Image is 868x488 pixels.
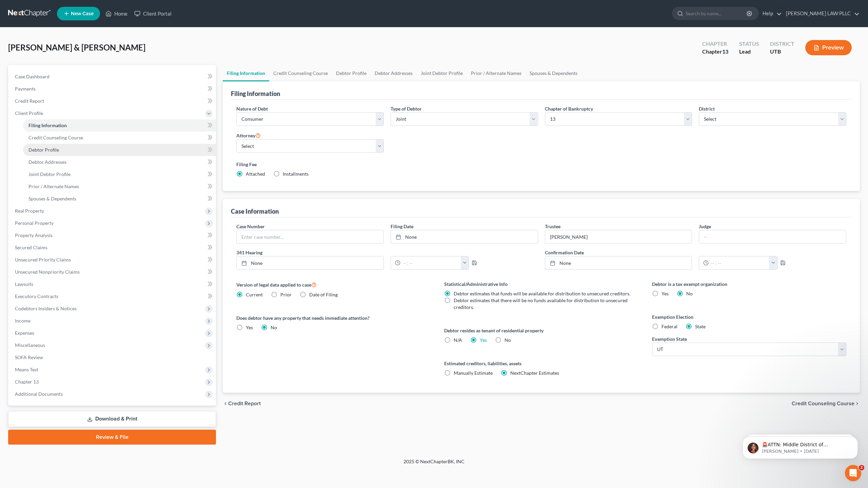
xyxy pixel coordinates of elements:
[467,65,526,81] a: Prior / Alternate Names
[228,401,261,406] span: Credit Report
[444,280,638,288] label: Statistical/Administrative Info
[545,105,593,112] label: Chapter of Bankruptcy
[770,48,794,56] div: UTB
[15,232,53,238] span: Property Analysis
[28,159,66,165] span: Debtor Addresses
[241,458,627,470] div: 2025 © NextChapterBK, INC
[280,292,292,297] span: Prior
[28,135,83,140] span: Credit Counseling Course
[223,65,269,81] a: Filing Information
[15,342,45,348] span: Miscellaneous
[371,65,417,81] a: Debtor Addresses
[854,401,860,406] i: chevron_right
[444,327,638,334] label: Debtor resides as tenant of residential property
[699,105,715,112] label: District
[15,269,80,275] span: Unsecured Nonpriority Claims
[71,11,94,16] span: New Case
[223,401,261,406] button: chevron_left Credit Report
[8,411,216,427] a: Download & Print
[231,90,280,98] div: Filing Information
[805,40,852,55] button: Preview
[28,183,79,189] span: Prior / Alternate Names
[770,40,794,48] div: District
[246,292,263,297] span: Current
[15,86,36,92] span: Payments
[23,168,216,180] a: Joint Debtor Profile
[702,40,728,48] div: Chapter
[23,193,216,205] a: Spouses & Dependents
[28,147,59,153] span: Debtor Profile
[236,280,431,289] label: Version of legal data applied to case
[269,65,332,81] a: Credit Counseling Course
[454,297,628,310] span: Debtor estimates that there will be no funds available for distribution to unsecured creditors.
[391,105,422,112] label: Type of Debtor
[526,65,581,81] a: Spouses & Dependents
[23,132,216,144] a: Credit Counseling Course
[9,290,216,302] a: Executory Contracts
[739,40,759,48] div: Status
[23,180,216,193] a: Prior / Alternate Names
[237,256,383,269] a: None
[400,256,461,269] input: -- : --
[28,196,76,201] span: Spouses & Dependents
[236,314,431,321] label: Does debtor have any property that needs immediate attention?
[15,379,39,385] span: Chapter 13
[15,98,44,104] span: Credit Report
[236,161,846,168] label: Filing Fee
[662,324,677,329] span: Federal
[9,254,216,266] a: Unsecured Priority Claims
[15,367,38,372] span: Means Test
[28,122,67,128] span: Filing Information
[15,220,54,226] span: Personal Property
[237,230,383,243] input: Enter case number...
[9,266,216,278] a: Unsecured Nonpriority Claims
[15,330,34,336] span: Expenses
[309,292,338,297] span: Date of Filing
[845,465,861,481] iframe: Intercom live chat
[131,7,175,20] a: Client Portal
[233,249,541,256] label: 341 Hearing
[510,370,559,376] span: NextChapter Estimates
[23,156,216,168] a: Debtor Addresses
[15,391,63,397] span: Additional Documents
[792,401,854,406] span: Credit Counseling Course
[454,370,493,376] span: Manually Estimate
[709,256,769,269] input: -- : --
[15,74,50,79] span: Case Dashboard
[9,95,216,107] a: Credit Report
[15,208,44,214] span: Real Property
[702,48,728,56] div: Chapter
[444,360,638,367] label: Estimated creditors, liabilities, assets
[23,119,216,132] a: Filing Information
[699,230,846,243] input: --
[792,401,860,406] button: Credit Counseling Course chevron_right
[454,291,630,296] span: Debtor estimates that funds will be available for distribution to unsecured creditors.
[652,335,687,343] label: Exemption State
[652,280,846,288] label: Debtor is a tax exempt organization
[15,354,43,360] span: SOFA Review
[236,131,261,139] label: Attorney
[15,306,77,311] span: Codebtors Insiders & Notices
[223,401,228,406] i: chevron_left
[9,278,216,290] a: Lawsuits
[15,245,47,250] span: Secured Claims
[246,171,265,177] span: Attached
[391,230,538,243] a: None
[246,325,253,330] span: Yes
[732,422,868,470] iframe: Intercom notifications message
[231,207,279,215] div: Case Information
[8,42,145,52] span: [PERSON_NAME] & [PERSON_NAME]
[236,105,268,112] label: Nature of Debt
[859,465,864,470] span: 2
[23,144,216,156] a: Debtor Profile
[28,171,71,177] span: Joint Debtor Profile
[283,171,309,177] span: Installments
[15,257,71,262] span: Unsecured Priority Claims
[662,291,669,296] span: Yes
[480,337,487,343] a: Yes
[759,7,782,20] a: Help
[739,48,759,56] div: Lead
